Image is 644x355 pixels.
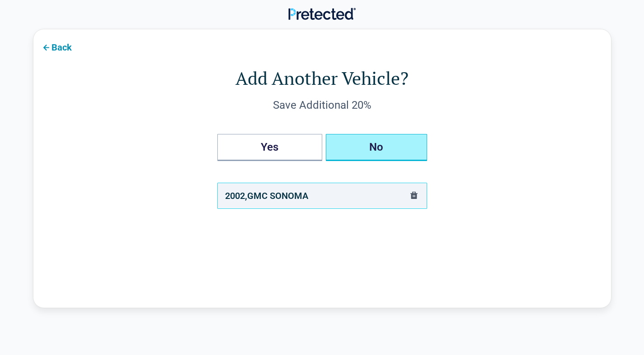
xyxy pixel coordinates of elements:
button: No [326,134,427,161]
button: Yes [217,134,322,161]
div: Save Additional 20% [70,98,575,112]
button: Back [33,37,79,57]
h1: Add Another Vehicle? [70,65,575,91]
div: 2002 , GMC SONOMA [225,189,308,203]
button: delete [409,190,419,202]
div: Add Another Vehicles? [217,134,427,161]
